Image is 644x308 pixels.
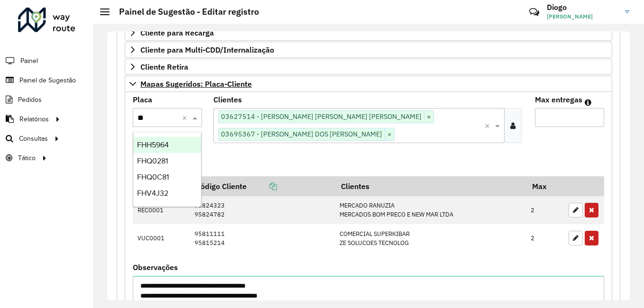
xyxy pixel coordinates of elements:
label: Placa [133,94,152,105]
span: Consultas [19,134,48,144]
label: Observações [133,262,178,273]
span: Cliente para Multi-CDD/Internalização [140,46,274,54]
span: [PERSON_NAME] [547,12,618,21]
td: 95811111 95815214 [190,224,335,252]
a: Contato Rápido [524,2,544,22]
td: VUC0001 [133,224,190,252]
th: Max [526,176,564,196]
th: Clientes [335,176,526,196]
span: 03695367 - [PERSON_NAME] DOS [PERSON_NAME] [219,128,385,140]
h2: Painel de Sugestão - Editar registro [110,7,259,17]
span: Pedidos [18,95,42,105]
h3: Diogo [547,3,618,12]
span: Clear all [485,120,493,131]
span: Painel de Sugestão [19,75,76,85]
span: Painel [20,56,38,66]
a: Copiar [247,181,277,191]
span: FHQ0C81 [137,173,169,181]
span: × [424,111,433,123]
a: Cliente para Recarga [125,25,612,41]
span: Cliente Retira [140,63,188,71]
span: FHQ0281 [137,157,168,165]
a: Cliente Retira [125,59,612,75]
span: Tático [18,153,36,163]
td: 2 [526,196,564,224]
span: Cliente para Recarga [140,29,214,36]
label: Clientes [213,94,242,105]
span: FHH5964 [137,141,169,149]
label: Max entregas [535,94,582,105]
a: Cliente para Multi-CDD/Internalização [125,42,612,58]
span: Mapas Sugeridos: Placa-Cliente [140,80,252,88]
span: FHV4J32 [137,189,168,197]
td: COMERCIAL SUPERKIBAR ZE SOLUCOES TECNOLOG [335,224,526,252]
span: × [385,129,394,140]
td: 2 [526,224,564,252]
ng-dropdown-panel: Options list [133,132,202,207]
span: Relatórios [19,114,49,124]
td: 95824323 95824782 [190,196,335,224]
td: REC0001 [133,196,190,224]
a: Mapas Sugeridos: Placa-Cliente [125,76,612,92]
th: Código Cliente [190,176,335,196]
span: 03627514 - [PERSON_NAME] [PERSON_NAME] [PERSON_NAME] [219,111,424,122]
span: Clear all [182,112,190,123]
td: MERCADO RANUZIA MERCADOS BOM PRECO E NEW MAR LTDA [335,196,526,224]
em: Máximo de clientes que serão colocados na mesma rota com os clientes informados [585,99,591,106]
